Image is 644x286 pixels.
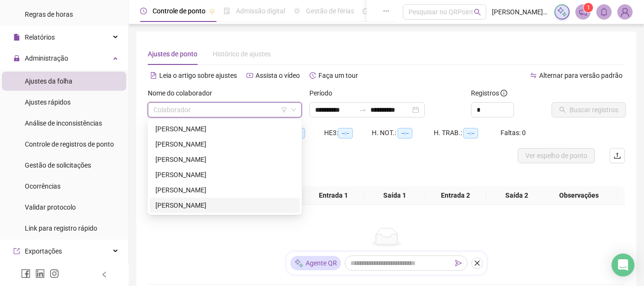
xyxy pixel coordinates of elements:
[501,90,507,96] span: info-circle
[544,190,614,201] span: Observações
[13,248,20,254] span: export
[540,186,618,205] th: Observações
[148,88,218,98] label: Nome do colaborador
[13,55,20,62] span: lock
[612,254,634,276] div: Open Intercom Messenger
[155,169,294,180] div: [PERSON_NAME]
[618,5,632,19] img: 73623
[25,161,91,169] span: Gestão de solicitações
[155,154,294,165] div: [PERSON_NAME]
[303,186,364,205] th: Entrada 1
[25,140,114,148] span: Controle de registros de ponto
[150,167,300,182] div: KATIA VIANA DA SILVA
[290,256,341,270] div: Agente QR
[518,148,595,163] button: Ver espelho de ponto
[155,185,294,195] div: [PERSON_NAME]
[35,269,45,278] span: linkedin
[474,260,480,266] span: close
[383,8,389,14] span: ellipsis
[359,106,367,114] span: to
[155,124,294,134] div: [PERSON_NAME]
[25,119,102,127] span: Análise de inconsistências
[140,8,147,14] span: clock-circle
[25,247,62,255] span: Exportações
[209,9,215,14] span: pushpin
[50,269,59,278] span: instagram
[25,224,97,232] span: Link para registro rápido
[398,128,412,138] span: --:--
[309,72,316,79] span: history
[359,106,367,114] span: swap-right
[474,9,481,16] span: search
[486,186,547,205] th: Saída 2
[425,186,486,205] th: Entrada 2
[25,11,73,18] span: Regras de horas
[25,77,72,85] span: Ajustes da folha
[25,182,61,190] span: Ocorrências
[587,4,590,11] span: 1
[291,107,296,113] span: down
[150,137,300,152] div: JULIANA DE SOUSA FARIA
[539,72,623,79] span: Alternar para versão padrão
[471,88,507,98] span: Registros
[306,7,354,15] span: Gestão de férias
[256,72,300,79] span: Assista o vídeo
[530,72,537,79] span: swap
[25,33,55,41] span: Relatórios
[613,152,621,159] span: upload
[236,7,285,15] span: Admissão digital
[148,49,197,59] div: Ajustes de ponto
[21,269,31,278] span: facebook
[159,251,613,261] div: Não há dados
[338,128,353,138] span: --:--
[434,127,501,138] div: H. TRAB.:
[318,72,358,79] span: Faça um tour
[25,98,71,106] span: Ajustes rápidos
[372,127,434,138] div: H. NOT.:
[150,121,300,137] div: DANILO CELSO DIAS JUNIOR
[579,8,587,16] span: notification
[501,129,526,137] span: Faltas: 0
[224,8,230,14] span: file-done
[583,3,593,12] sup: 1
[552,102,626,117] button: Buscar registros
[463,128,478,138] span: --:--
[150,152,300,167] div: KAROLINE DA SILVA LOPES
[364,186,425,205] th: Saída 1
[363,8,369,14] span: dashboard
[246,72,253,79] span: youtube
[150,198,300,213] div: PEDRO JOSE DE LIMA
[600,8,608,16] span: bell
[155,200,294,211] div: [PERSON_NAME]
[309,88,338,98] label: Período
[294,8,300,14] span: sun
[150,72,157,79] span: file-text
[213,49,271,59] div: Histórico de ajustes
[159,72,237,79] span: Leia o artigo sobre ajustes
[155,139,294,149] div: [PERSON_NAME]
[25,54,68,62] span: Administração
[294,258,304,268] img: sparkle-icon.fc2bf0ac1784a2077858766a79e2daf3.svg
[150,182,300,198] div: MANUELA PEREIRA DOS SANTOS
[25,203,76,211] span: Validar protocolo
[101,271,108,278] span: left
[13,34,20,41] span: file
[455,260,462,266] span: send
[557,7,567,17] img: sparkle-icon.fc2bf0ac1784a2077858766a79e2daf3.svg
[153,7,205,15] span: Controle de ponto
[324,127,372,138] div: HE 3:
[492,7,549,17] span: [PERSON_NAME] - Dominga Cozinha
[281,107,287,113] span: filter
